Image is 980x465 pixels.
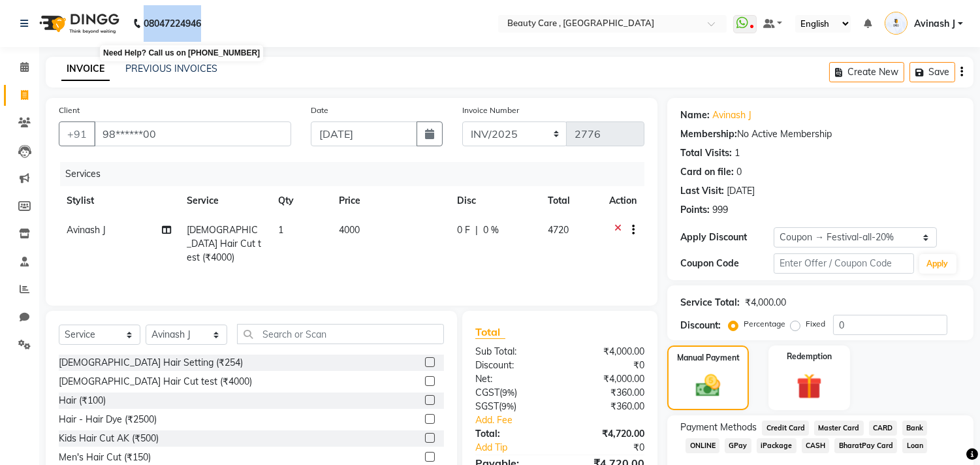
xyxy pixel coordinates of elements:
[806,318,825,330] label: Fixed
[125,63,217,74] a: PREVIOUS INVOICES
[466,359,560,372] div: Discount:
[94,121,291,146] input: Search by Name/Mobile/Email/Code
[59,356,243,370] div: [DEMOGRAPHIC_DATA] Hair Setting (₹254)
[466,345,560,359] div: Sub Total:
[885,12,908,35] img: Avinash J
[475,223,478,237] span: |
[680,165,734,179] div: Card on file:
[744,318,785,330] label: Percentage
[475,387,499,398] span: CGST
[919,254,956,274] button: Apply
[560,427,655,441] div: ₹4,720.00
[787,351,832,362] label: Redemption
[59,394,106,408] div: Hair (₹100)
[59,186,179,216] th: Stylist
[237,324,444,344] input: Search or Scan
[33,5,123,42] img: logo
[60,162,654,186] div: Services
[902,421,928,436] span: Bank
[829,62,904,82] button: Create New
[179,186,270,216] th: Service
[688,372,727,400] img: _cash.svg
[735,146,740,160] div: 1
[745,296,786,310] div: ₹4,000.00
[311,104,328,116] label: Date
[475,400,499,412] span: SGST
[560,372,655,386] div: ₹4,000.00
[466,427,560,441] div: Total:
[725,438,751,453] span: GPay
[475,325,505,339] span: Total
[144,5,201,42] b: 08047224946
[680,146,732,160] div: Total Visits:
[677,352,740,364] label: Manual Payment
[59,413,157,426] div: Hair - Hair Dye (₹2500)
[789,370,830,402] img: _gift.svg
[680,127,960,141] div: No Active Membership
[680,257,774,270] div: Coupon Code
[59,121,95,146] button: +91
[680,108,710,122] div: Name:
[462,104,519,116] label: Invoice Number
[548,224,569,236] span: 4720
[59,104,80,116] label: Client
[466,400,560,413] div: ( )
[914,17,955,31] span: Avinash J
[457,223,470,237] span: 0 F
[501,401,514,411] span: 9%
[834,438,897,453] span: BharatPay Card
[680,319,721,332] div: Discount:
[576,441,655,455] div: ₹0
[686,438,719,453] span: ONLINE
[680,127,737,141] div: Membership:
[727,184,755,198] div: [DATE]
[560,359,655,372] div: ₹0
[909,62,955,82] button: Save
[540,186,602,216] th: Total
[762,421,809,436] span: Credit Card
[560,386,655,400] div: ₹360.00
[59,432,159,445] div: Kids Hair Cut AK (₹500)
[902,438,927,453] span: Loan
[339,224,360,236] span: 4000
[560,400,655,413] div: ₹360.00
[59,375,252,389] div: [DEMOGRAPHIC_DATA] Hair Cut test (₹4000)
[466,413,654,427] a: Add. Fee
[67,224,106,236] span: Avinash J
[278,224,283,236] span: 1
[502,387,514,398] span: 9%
[483,223,499,237] span: 0 %
[270,186,331,216] th: Qty
[680,296,740,310] div: Service Total:
[869,421,897,436] span: CARD
[712,108,751,122] a: Avinash J
[560,345,655,359] div: ₹4,000.00
[757,438,797,453] span: iPackage
[466,372,560,386] div: Net:
[774,253,913,274] input: Enter Offer / Coupon Code
[466,441,576,455] a: Add Tip
[814,421,864,436] span: Master Card
[331,186,449,216] th: Price
[449,186,540,216] th: Disc
[736,165,742,179] div: 0
[680,231,774,244] div: Apply Discount
[680,203,710,217] div: Points:
[680,421,757,434] span: Payment Methods
[61,57,110,81] a: INVOICE
[466,386,560,400] div: ( )
[712,203,728,217] div: 999
[59,451,151,464] div: Men's Hair Cut (₹150)
[680,184,724,198] div: Last Visit:
[601,186,644,216] th: Action
[187,224,261,263] span: [DEMOGRAPHIC_DATA] Hair Cut test (₹4000)
[802,438,830,453] span: CASH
